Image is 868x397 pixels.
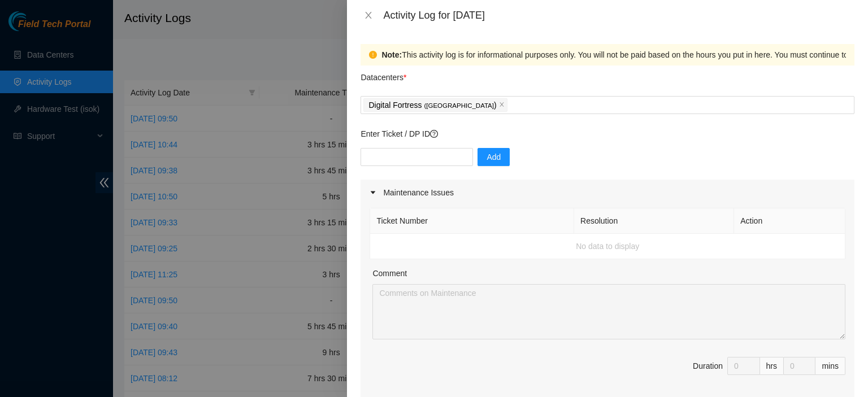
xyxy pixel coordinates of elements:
strong: Note: [381,49,402,61]
th: Ticket Number [370,208,574,234]
span: close [364,11,373,20]
span: Add [487,151,501,163]
div: Activity Log for [DATE] [383,9,854,21]
span: question-circle [430,130,438,138]
label: Comment [372,267,407,280]
span: close [499,102,505,108]
p: Digital Fortress ) [368,99,496,112]
textarea: Comment [372,284,845,339]
span: exclamation-circle [369,51,377,59]
span: caret-right [370,189,376,196]
th: Action [734,208,845,234]
button: Close [361,10,376,21]
button: Add [478,148,510,166]
div: hrs [760,357,784,375]
div: Maintenance Issues [361,180,854,206]
div: mins [815,357,845,375]
th: Resolution [574,208,734,234]
span: ( [GEOGRAPHIC_DATA] [424,102,494,109]
p: Enter Ticket / DP ID [361,128,854,140]
div: Duration [693,360,723,372]
td: No data to display [370,234,845,259]
p: Datacenters [361,66,406,84]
